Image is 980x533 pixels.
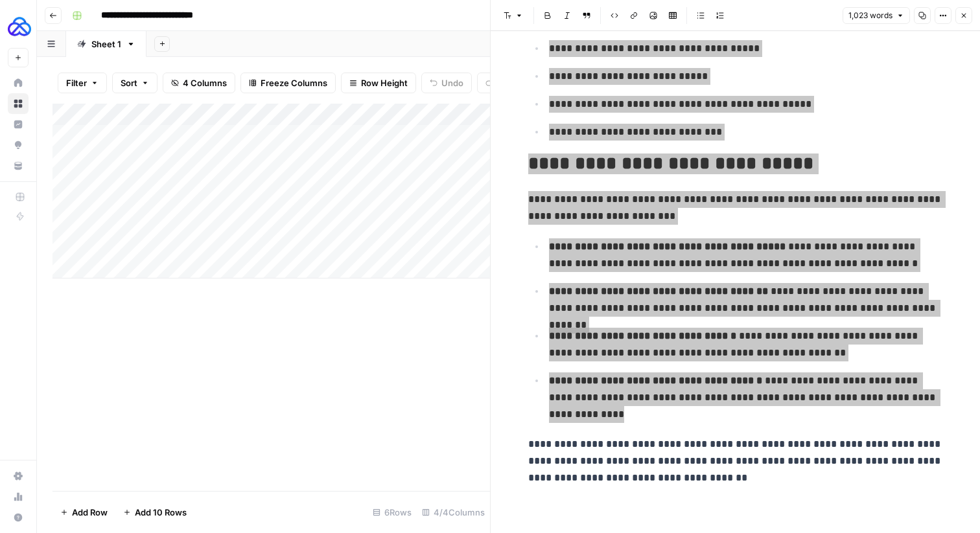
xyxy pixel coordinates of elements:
[367,502,417,523] div: 6 Rows
[163,73,235,93] button: 4 Columns
[8,155,29,176] a: Your Data
[8,93,29,114] a: Browse
[135,506,187,519] span: Add 10 Rows
[341,73,416,93] button: Row Height
[115,502,194,523] button: Add 10 Rows
[8,114,29,135] a: Insights
[8,73,29,93] a: Home
[66,31,146,57] a: Sheet 1
[121,76,137,89] span: Sort
[261,76,327,89] span: Freeze Columns
[66,76,87,89] span: Filter
[441,76,463,89] span: Undo
[91,38,121,51] div: Sheet 1
[8,15,31,38] img: AUQ Logo
[421,73,472,93] button: Undo
[8,507,29,528] button: Help + Support
[8,135,29,155] a: Opportunities
[843,7,910,24] button: 1,023 words
[361,76,408,89] span: Row Height
[848,10,892,21] span: 1,023 words
[52,502,115,523] button: Add Row
[58,73,107,93] button: Filter
[8,486,29,507] a: Usage
[240,73,336,93] button: Freeze Columns
[8,466,29,486] a: Settings
[112,73,157,93] button: Sort
[417,502,490,523] div: 4/4 Columns
[183,76,227,89] span: 4 Columns
[72,506,108,519] span: Add Row
[8,10,29,43] button: Workspace: AUQ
